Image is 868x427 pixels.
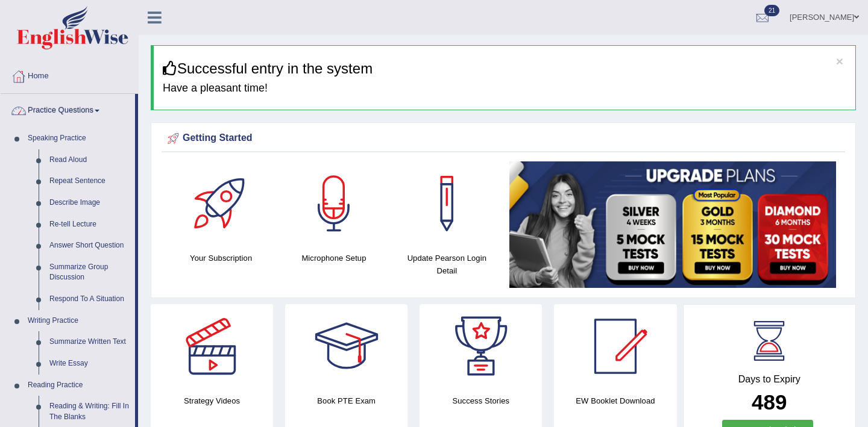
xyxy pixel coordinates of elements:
a: Reading Practice [22,375,135,396]
a: Practice Questions [1,94,135,124]
b: 489 [752,390,787,414]
h4: Days to Expiry [697,374,843,385]
h4: EW Booklet Download [554,394,676,407]
a: Writing Practice [22,310,135,332]
a: Read Aloud [44,149,135,171]
h4: Have a pleasant time! [163,83,846,95]
a: Summarize Group Discussion [44,257,135,288]
a: Repeat Sentence [44,170,135,192]
h4: Your Subscription [171,252,271,264]
h4: Microphone Setup [283,252,384,264]
h4: Book PTE Exam [285,394,407,407]
h4: Success Stories [420,394,542,407]
a: Describe Image [44,192,135,214]
button: × [836,55,843,67]
a: Write Essay [44,353,135,375]
a: Home [1,60,138,90]
a: Respond To A Situation [44,288,135,310]
div: Getting Started [165,129,842,148]
a: Answer Short Question [44,235,135,257]
a: Speaking Practice [22,128,135,149]
a: Re-tell Lecture [44,214,135,235]
h4: Strategy Videos [151,394,273,407]
span: 21 [764,5,779,16]
a: Summarize Written Text [44,331,135,353]
h4: Update Pearson Login Detail [397,252,497,277]
h3: Successful entry in the system [163,61,846,76]
img: small5.jpg [509,161,836,288]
